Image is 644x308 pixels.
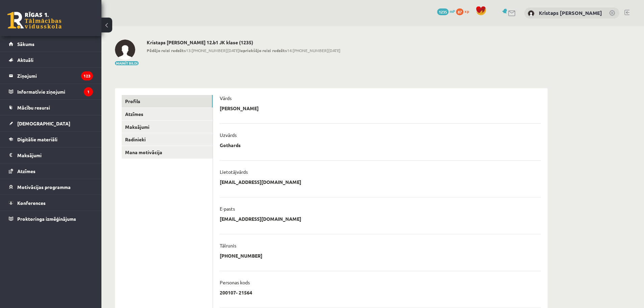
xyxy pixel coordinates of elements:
p: Lietotājvārds [220,169,248,175]
a: Aktuāli [9,52,93,68]
p: Uzvārds [220,132,237,138]
b: Pēdējo reizi redzēts [147,48,186,53]
span: Konferences [17,200,46,206]
span: 87 [456,8,463,15]
a: Proktoringa izmēģinājums [9,211,93,227]
a: Maksājumi [9,147,93,163]
legend: Informatīvie ziņojumi [17,84,93,99]
p: [EMAIL_ADDRESS][DOMAIN_NAME] [220,216,301,222]
p: Vārds [220,95,232,101]
a: Digitālie materiāli [9,132,93,147]
a: Konferences [9,195,93,211]
a: Informatīvie ziņojumi1 [9,84,93,99]
a: Motivācijas programma [9,179,93,195]
p: E-pasts [220,206,235,212]
legend: Maksājumi [17,147,93,163]
a: 1235 mP [437,8,455,14]
a: Atzīmes [9,163,93,179]
p: Gothards [220,142,241,148]
a: Kristaps [PERSON_NAME] [539,9,602,16]
b: Iepriekšējo reizi redzēts [239,48,287,53]
a: Atzīmes [122,108,213,120]
a: Mana motivācija [122,146,213,159]
img: Kristaps Uldis Gothards [528,10,534,17]
span: Mācību resursi [17,104,50,111]
i: 1 [84,87,93,96]
a: Ziņojumi123 [9,68,93,84]
span: 1235 [437,8,449,15]
a: Sākums [9,36,93,52]
a: Profils [122,95,213,108]
span: 13:[PHONE_NUMBER][DATE] 14:[PHONE_NUMBER][DATE] [147,47,340,53]
span: Motivācijas programma [17,184,71,190]
p: [PHONE_NUMBER] [220,253,262,259]
legend: Ziņojumi [17,68,93,84]
span: mP [450,8,455,14]
span: [DEMOGRAPHIC_DATA] [17,120,70,126]
span: Proktoringa izmēģinājums [17,216,76,222]
a: Mācību resursi [9,100,93,115]
i: 123 [81,71,93,80]
p: Tālrunis [220,242,236,248]
a: Maksājumi [122,121,213,133]
a: 87 xp [456,8,472,14]
a: Rīgas 1. Tālmācības vidusskola [7,12,62,29]
span: Aktuāli [17,57,33,63]
span: Digitālie materiāli [17,136,57,142]
a: [DEMOGRAPHIC_DATA] [9,116,93,131]
p: [PERSON_NAME] [220,105,259,111]
img: Kristaps Uldis Gothards [115,40,135,60]
p: 200107- 21564 [220,289,252,295]
span: Sākums [17,41,34,47]
button: Mainīt bildi [115,61,139,65]
span: xp [464,8,469,14]
p: Personas kods [220,279,250,285]
span: Atzīmes [17,168,35,174]
a: Radinieki [122,133,213,146]
h2: Kristaps [PERSON_NAME] 12.b1 JK klase (1235) [147,40,340,45]
p: [EMAIL_ADDRESS][DOMAIN_NAME] [220,179,301,185]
